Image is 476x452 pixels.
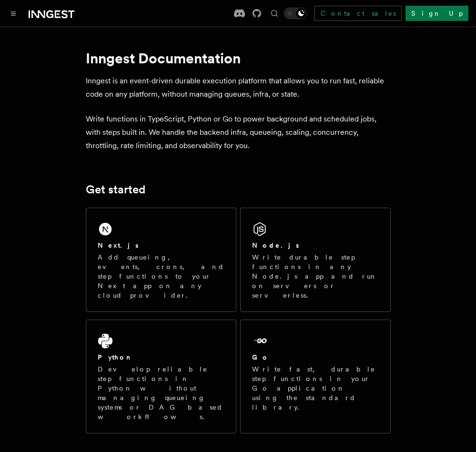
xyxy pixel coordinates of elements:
[252,241,299,250] h2: Node.js
[8,8,19,19] button: Toggle navigation
[98,241,139,250] h2: Next.js
[240,208,391,312] a: Node.jsWrite durable step functions in any Node.js app and run on servers or serverless.
[252,252,379,300] p: Write durable step functions in any Node.js app and run on servers or serverless.
[86,112,391,152] p: Write functions in TypeScript, Python or Go to power background and scheduled jobs, with steps bu...
[405,6,468,21] a: Sign Up
[86,320,236,433] a: PythonDevelop reliable step functions in Python without managing queueing systems or DAG based wo...
[98,352,133,362] h2: Python
[252,364,379,412] p: Write fast, durable step functions in your Go application using the standard library.
[98,252,224,300] p: Add queueing, events, crons, and step functions to your Next app on any cloud provider.
[314,6,402,21] a: Contact sales
[86,208,236,312] a: Next.jsAdd queueing, events, crons, and step functions to your Next app on any cloud provider.
[252,352,269,362] h2: Go
[98,364,224,422] p: Develop reliable step functions in Python without managing queueing systems or DAG based workflows.
[240,320,391,433] a: GoWrite fast, durable step functions in your Go application using the standard library.
[86,74,391,101] p: Inngest is an event-driven durable execution platform that allows you to run fast, reliable code ...
[284,8,307,19] button: Toggle dark mode
[86,183,145,196] a: Get started
[86,50,391,67] h1: Inngest Documentation
[269,8,280,19] button: Find something...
